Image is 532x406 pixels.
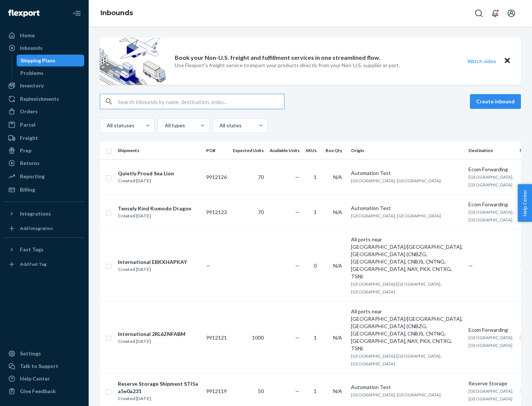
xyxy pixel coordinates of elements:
[20,44,42,52] div: Inbounds
[351,353,441,367] span: [GEOGRAPHIC_DATA]/[GEOGRAPHIC_DATA], [GEOGRAPHIC_DATA]
[4,360,84,372] a: Talk to Support
[118,258,187,266] div: International EBKXHAPKAY
[351,383,463,391] div: Automation Test
[333,174,342,180] span: N/A
[295,174,300,180] span: —
[4,208,84,220] button: Integrations
[333,334,342,341] span: N/A
[230,142,267,159] th: Expected Units
[4,80,84,92] a: Inventory
[4,223,84,234] a: Add Integration
[20,69,44,77] div: Problems
[465,142,516,159] th: Destination
[206,262,211,269] span: —
[333,209,342,215] span: N/A
[471,6,486,21] button: Open Search Box
[314,388,317,394] span: 1
[20,95,59,103] div: Replenishments
[351,308,463,352] div: All ports near [GEOGRAPHIC_DATA]/[GEOGRAPHIC_DATA], [GEOGRAPHIC_DATA] (CNBZG, [GEOGRAPHIC_DATA], ...
[333,262,342,269] span: N/A
[100,9,133,17] a: Inbounds
[118,330,185,338] div: International 2RL6ZNFABM
[258,174,264,180] span: 70
[20,134,38,142] div: Freight
[164,122,165,129] input: All types
[468,326,514,334] div: Ecom Forwarding
[20,57,55,64] div: Shipping Plans
[118,395,200,402] div: Created [DATE]
[203,159,230,195] td: 9912126
[518,184,532,222] button: Help Center
[468,380,514,387] div: Reserve Storage
[20,82,44,89] div: Inventory
[295,262,300,269] span: —
[20,147,31,154] div: Prep
[351,392,441,398] span: [GEOGRAPHIC_DATA], [GEOGRAPHIC_DATA]
[203,302,230,374] td: 9912121
[258,209,264,215] span: 70
[468,174,514,187] span: [GEOGRAPHIC_DATA], [GEOGRAPHIC_DATA]
[8,10,40,17] img: Flexport logo
[20,246,44,253] div: Fast Tags
[314,174,317,180] span: 1
[118,170,174,177] div: Quietly Proud Sea Lion
[463,56,501,66] button: Watch video
[323,142,348,159] th: Box Qty
[20,375,50,382] div: Help Center
[106,122,107,129] input: All statuses
[203,195,230,230] td: 9912123
[4,171,84,182] a: Reporting
[351,204,463,212] div: Automation Test
[4,30,84,41] a: Home
[468,201,514,208] div: Ecom Forwarding
[502,56,512,66] button: Close
[348,142,465,159] th: Origin
[17,55,85,66] a: Shipping Plans
[314,334,317,341] span: 1
[4,373,84,385] a: Help Center
[504,6,519,21] button: Open account menu
[20,121,35,128] div: Parcel
[468,209,514,223] span: [GEOGRAPHIC_DATA], [GEOGRAPHIC_DATA]
[4,93,84,105] a: Replenishments
[351,281,441,295] span: [GEOGRAPHIC_DATA]/[GEOGRAPHIC_DATA], [GEOGRAPHIC_DATA]
[4,119,84,131] a: Parcel
[4,184,84,196] a: Billing
[4,385,84,397] button: Give Feedback
[468,335,514,348] span: [GEOGRAPHIC_DATA], [GEOGRAPHIC_DATA]
[295,334,300,341] span: —
[267,142,303,159] th: Available Units
[468,262,473,269] span: —
[4,132,84,144] a: Freight
[468,388,514,402] span: [GEOGRAPHIC_DATA], [GEOGRAPHIC_DATA]
[20,186,35,193] div: Billing
[175,62,400,69] p: Use Flexport’s freight service to import your products directly from your Non-U.S. supplier or port.
[20,350,41,357] div: Settings
[115,142,203,159] th: Shipments
[295,209,300,215] span: —
[4,348,84,359] a: Settings
[314,262,317,269] span: 0
[252,334,264,341] span: 1000
[20,173,45,180] div: Reporting
[468,166,514,173] div: Ecom Forwarding
[20,210,51,217] div: Integrations
[258,388,264,394] span: 50
[17,67,85,79] a: Problems
[470,94,521,109] button: Create inbound
[20,225,53,231] div: Add Integration
[95,3,139,24] ol: breadcrumbs
[20,159,40,167] div: Returns
[351,169,463,177] div: Automation Test
[303,142,323,159] th: SKUs
[118,177,174,185] div: Created [DATE]
[175,54,380,62] p: Book your Non-U.S. freight and fulfillment services in one streamlined flow.
[118,338,185,345] div: Created [DATE]
[4,106,84,117] a: Orders
[118,94,284,109] input: Search inbounds by name, destination, msku...
[118,212,191,220] div: Created [DATE]
[118,380,200,395] div: Reserve Storage Shipment STI5aa5e0a231
[4,145,84,156] a: Prep
[488,6,502,21] button: Open notifications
